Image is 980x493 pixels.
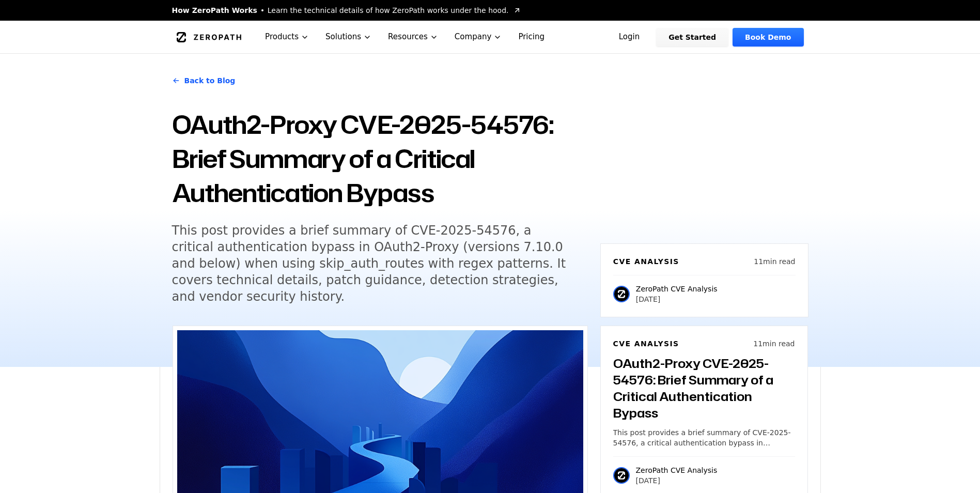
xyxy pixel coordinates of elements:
button: Products [257,21,317,53]
a: Get Started [656,28,728,47]
a: How ZeroPath WorksLearn the technical details of how ZeroPath works under the hood. [172,5,521,16]
a: Login [606,28,652,47]
p: [DATE] [636,294,718,304]
span: Learn the technical details of how ZeroPath works under the hood. [268,5,509,16]
span: How ZeroPath Works [172,5,257,16]
a: Book Demo [733,28,803,47]
button: Resources [380,21,446,53]
img: ZeroPath CVE Analysis [613,286,630,302]
p: ZeroPath CVE Analysis [636,284,718,294]
h6: CVE Analysis [613,338,679,349]
p: 11 min read [754,256,795,267]
h1: OAuth2-Proxy CVE-2025-54576: Brief Summary of a Critical Authentication Bypass [172,107,588,210]
nav: Global [160,21,821,53]
button: Solutions [317,21,380,53]
a: Back to Blog [172,66,236,95]
p: [DATE] [636,475,718,486]
p: This post provides a brief summary of CVE-2025-54576, a critical authentication bypass in OAuth2-... [613,427,795,448]
h6: CVE Analysis [613,256,679,267]
p: 11 min read [753,338,795,349]
h5: This post provides a brief summary of CVE-2025-54576, a critical authentication bypass in OAuth2-... [172,222,569,305]
a: Pricing [510,21,553,53]
h3: OAuth2-Proxy CVE-2025-54576: Brief Summary of a Critical Authentication Bypass [613,355,795,421]
p: ZeroPath CVE Analysis [636,465,718,475]
button: Company [446,21,510,53]
img: ZeroPath CVE Analysis [613,467,630,484]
